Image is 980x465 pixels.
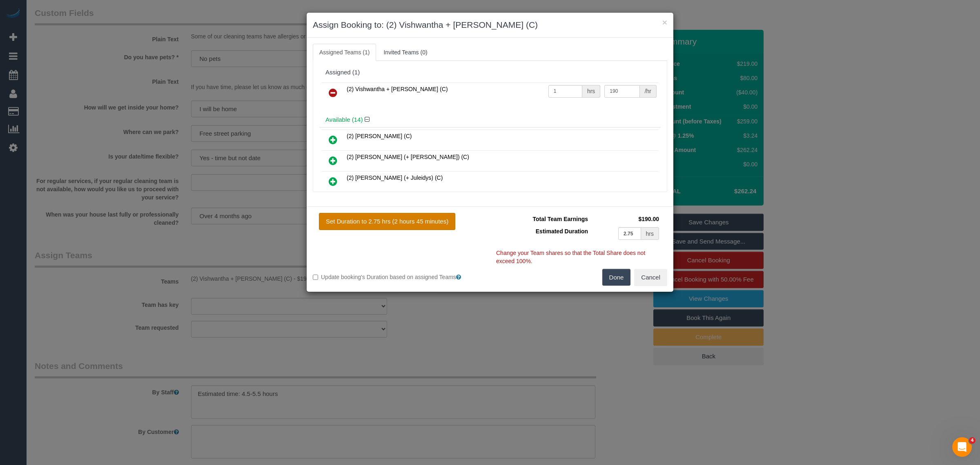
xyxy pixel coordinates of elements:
button: × [662,18,667,27]
span: (2) [PERSON_NAME] (C) [347,133,412,139]
td: Total Team Earnings [496,213,590,225]
span: (2) [PERSON_NAME] (+ Juleidys) (C) [347,174,443,181]
div: hrs [582,85,600,98]
span: (2) [PERSON_NAME] (+ [PERSON_NAME]) (C) [347,154,469,160]
div: hrs [641,227,659,240]
input: Update booking's Duration based on assigned Teams [313,275,318,280]
div: /hr [640,85,657,98]
label: Update booking's Duration based on assigned Teams [313,273,484,281]
span: 4 [969,437,976,444]
span: Estimated Duration [536,228,588,235]
h4: Available (14) [325,116,655,123]
td: $190.00 [590,213,661,225]
h3: Assign Booking to: (2) Vishwantha + [PERSON_NAME] (C) [313,19,667,31]
a: Assigned Teams (1) [313,44,376,61]
a: Invited Teams (0) [377,44,434,61]
button: Done [602,269,631,286]
div: Assigned (1) [325,69,655,76]
span: (2) Vishwantha + [PERSON_NAME] (C) [347,86,448,92]
button: Cancel [634,269,667,286]
button: Set Duration to 2.75 hrs (2 hours 45 minutes) [319,213,455,230]
iframe: Intercom live chat [952,437,972,457]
